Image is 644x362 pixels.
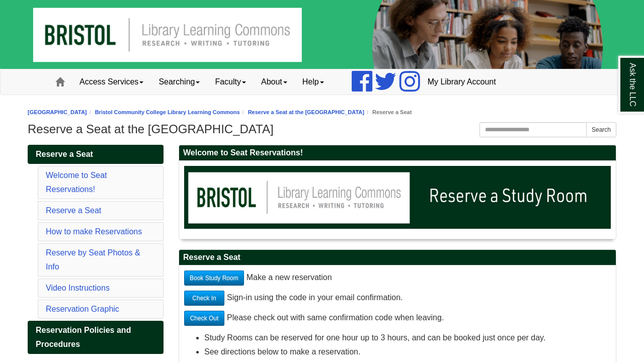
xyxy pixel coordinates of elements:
[28,321,164,354] a: Reservation Policies and Procedures
[46,171,107,194] a: Welcome to Seat Reservations!
[254,69,295,95] a: About
[184,291,224,306] a: Check In
[204,331,611,345] li: Study Rooms can be reserved for one hour up to 3 hours, and can be booked just once per day.
[28,108,616,117] nav: breadcrumb
[28,145,164,164] a: Reserve a Seat
[420,69,504,95] a: My Library Account
[28,109,87,115] a: [GEOGRAPHIC_DATA]
[36,150,93,158] span: Reserve a Seat
[184,270,611,286] p: Make a new reservation
[248,109,364,115] a: Reserve a Seat at the [GEOGRAPHIC_DATA]
[46,248,140,271] a: Reserve by Seat Photos & Info
[586,122,616,137] button: Search
[151,69,207,95] a: Searching
[46,305,119,313] a: Reservation Graphic
[46,284,110,292] a: Video Instructions
[184,311,611,326] p: Please check out with same confirmation code when leaving.
[184,311,224,326] a: Check Out
[184,291,611,306] p: Sign-in using the code in your email confirmation.
[179,250,616,265] h2: Reserve a Seat
[28,122,616,136] h1: Reserve a Seat at the [GEOGRAPHIC_DATA]
[179,145,616,161] h2: Welcome to Seat Reservations!
[72,69,151,95] a: Access Services
[36,326,131,348] span: Reservation Policies and Procedures
[95,109,240,115] a: Bristol Community College Library Learning Commons
[204,345,611,359] li: See directions below to make a reservation.
[295,69,332,95] a: Help
[364,108,412,117] li: Reserve a Seat
[184,270,244,286] a: Book Study Room
[207,69,254,95] a: Faculty
[46,227,142,236] a: How to make Reservations
[46,206,101,215] a: Reserve a Seat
